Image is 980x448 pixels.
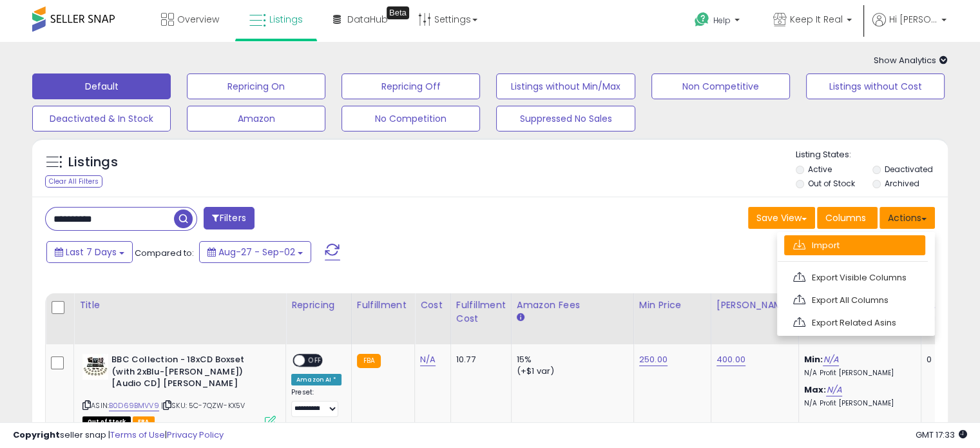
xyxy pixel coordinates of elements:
p: N/A Profit [PERSON_NAME] [804,399,911,408]
a: Privacy Policy [167,429,224,441]
button: Repricing Off [341,73,480,99]
div: Title [79,298,280,312]
a: Export Visible Columns [784,268,925,287]
span: | SKU: 5C-7QZW-KX5V [161,400,245,411]
div: seller snap | | [13,429,224,442]
i: Get Help [694,12,710,28]
div: 0 [927,354,966,365]
button: Listings without Min/Max [496,73,635,99]
span: 2025-09-10 17:33 GMT [916,429,967,441]
a: B0D69BMVV9 [109,400,159,411]
div: Amazon Fees [517,298,628,312]
button: Default [32,73,171,99]
small: Amazon Fees. [517,312,524,324]
button: Repricing On [187,73,325,99]
div: Fulfillment [357,298,409,312]
a: Import [784,235,925,255]
h5: Listings [68,153,118,171]
small: FBA [357,354,381,368]
div: 10.77 [456,354,501,365]
label: Deactivated [884,164,932,175]
button: Last 7 Days [46,241,133,263]
span: Compared to: [135,247,194,259]
button: Listings without Cost [806,73,945,99]
th: The percentage added to the cost of goods (COGS) that forms the calculator for Min & Max prices. [798,293,921,344]
strong: Copyright [13,429,60,441]
a: 250.00 [639,353,668,366]
a: Export Related Asins [784,313,925,333]
span: Overview [177,13,219,26]
label: Active [808,164,832,175]
p: N/A Profit [PERSON_NAME] [804,369,911,378]
div: Preset: [291,388,341,417]
a: 400.00 [716,353,745,366]
button: Suppressed No Sales [496,106,635,131]
div: Cost [420,298,445,312]
span: DataHub [347,13,388,26]
span: Last 7 Days [66,246,117,258]
a: N/A [823,353,838,366]
div: Clear All Filters [45,175,102,188]
p: Listing States: [796,149,948,161]
button: Actions [879,207,935,229]
span: Aug-27 - Sep-02 [218,246,295,258]
div: Min Price [639,298,706,312]
a: N/A [826,384,841,396]
span: Keep It Real [790,13,843,26]
button: Columns [817,207,878,229]
span: Help [713,15,731,26]
button: Aug-27 - Sep-02 [199,241,311,263]
a: Export All Columns [784,290,925,310]
label: Archived [884,178,919,189]
button: Amazon [187,106,325,131]
span: OFF [305,355,325,366]
a: Terms of Use [110,429,165,441]
div: Amazon AI * [291,374,341,385]
a: N/A [420,353,436,366]
span: Show Analytics [874,54,948,66]
b: Max: [804,384,827,396]
div: Fulfillment Cost [456,298,506,326]
b: BBC Collection - 18xCD Boxset (with 2xBlu-[PERSON_NAME]) [Audio CD] [PERSON_NAME] [111,354,268,393]
label: Out of Stock [808,178,855,189]
div: Repricing [291,298,346,312]
button: No Competition [341,106,480,131]
button: Deactivated & In Stock [32,106,171,131]
div: (+$1 var) [517,365,624,377]
span: FBA [133,416,155,427]
span: Listings [269,13,303,26]
img: 51q8-unN0AL._SL40_.jpg [82,354,108,380]
a: Hi [PERSON_NAME] [872,13,946,42]
a: Help [684,2,753,42]
span: Hi [PERSON_NAME] [889,13,937,26]
span: Columns [825,211,866,224]
span: All listings that are currently out of stock and unavailable for purchase on Amazon [82,416,131,427]
div: 15% [517,354,624,365]
div: [PERSON_NAME] [716,298,793,312]
button: Non Competitive [651,73,790,99]
button: Filters [204,207,254,229]
b: Min: [804,353,823,365]
div: Tooltip anchor [387,6,409,19]
button: Save View [748,207,815,229]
